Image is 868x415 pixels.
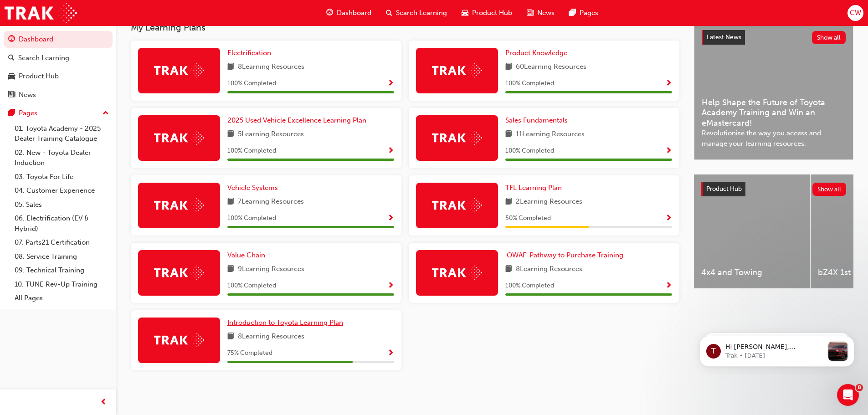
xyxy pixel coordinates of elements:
[11,146,113,170] a: 02. New - Toyota Dealer Induction
[537,8,555,18] span: News
[227,183,282,193] a: Vehicle Systems
[580,8,598,18] span: Pages
[665,280,672,292] button: Show Progress
[19,108,37,118] div: Pages
[227,196,234,208] span: book-icon
[11,291,113,305] a: All Pages
[154,266,204,280] img: Trak
[694,174,810,288] a: 4x4 and Towing
[516,196,582,208] span: 2 Learning Resources
[11,250,113,264] a: 08. Service Training
[519,4,562,22] a: news-iconNews
[11,236,113,250] a: 07. Parts21 Certification
[702,97,846,128] span: Help Shape the Future of Toyota Academy Training and Win an eMastercard!
[812,183,847,196] button: Show all
[432,266,482,280] img: Trak
[505,183,565,193] a: TFL Learning Plan
[850,8,861,18] span: CW
[238,61,304,73] span: 8 Learning Resources
[227,281,276,291] span: 100 % Completed
[702,30,846,45] a: Latest NewsShow all
[154,63,204,77] img: Trak
[505,48,571,58] a: Product Knowledge
[337,8,371,18] span: Dashboard
[462,7,468,19] span: car-icon
[238,331,304,343] span: 8 Learning Resources
[227,49,271,57] span: Electrification
[4,105,113,122] button: Pages
[432,63,482,77] img: Trak
[707,33,741,41] span: Latest News
[516,264,582,275] span: 8 Learning Resources
[238,264,304,275] span: 9 Learning Resources
[432,131,482,145] img: Trak
[11,277,113,292] a: 10. TUNE Rev-Up Training
[472,8,512,18] span: Product Hub
[702,128,846,149] span: Revolutionise the way you access and manage your learning resources.
[11,184,113,198] a: 04. Customer Experience
[227,61,234,73] span: book-icon
[4,50,113,67] a: Search Learning
[19,71,59,82] div: Product Hub
[227,129,234,140] span: book-icon
[19,90,36,100] div: News
[701,267,803,278] span: 4x4 and Towing
[847,5,863,21] button: CW
[701,182,846,196] a: Product HubShow all
[100,397,107,408] span: prev-icon
[4,87,113,103] a: News
[227,331,234,343] span: book-icon
[527,7,534,19] span: news-icon
[516,129,585,140] span: 11 Learning Resources
[665,147,672,155] span: Show Progress
[505,49,567,57] span: Product Knowledge
[4,31,113,48] a: Dashboard
[505,251,623,259] span: 'OWAF' Pathway to Purchase Training
[154,198,204,212] img: Trak
[505,196,512,208] span: book-icon
[387,282,394,290] span: Show Progress
[505,78,554,89] span: 100 % Completed
[227,184,278,192] span: Vehicle Systems
[154,131,204,145] img: Trak
[432,198,482,212] img: Trak
[387,280,394,292] button: Show Progress
[227,115,370,126] a: 2025 Used Vehicle Excellence Learning Plan
[505,61,512,73] span: book-icon
[505,146,554,156] span: 100 % Completed
[387,147,394,155] span: Show Progress
[387,80,394,88] span: Show Progress
[4,68,113,85] a: Product Hub
[18,53,69,63] div: Search Learning
[454,4,519,22] a: car-iconProduct Hub
[326,7,333,19] span: guage-icon
[665,145,672,157] button: Show Progress
[11,198,113,212] a: 05. Sales
[505,250,627,261] a: 'OWAF' Pathway to Purchase Training
[505,213,551,224] span: 50 % Completed
[505,115,571,126] a: Sales Fundamentals
[227,318,347,328] a: Introduction to Toyota Learning Plan
[706,185,742,193] span: Product Hub
[386,7,392,19] span: search-icon
[227,250,269,261] a: Value Chain
[505,116,568,124] span: Sales Fundamentals
[40,34,138,42] p: Message from Trak, sent 10w ago
[11,211,113,236] a: 06. Electrification (EV & Hybrid)
[665,78,672,89] button: Show Progress
[227,78,276,89] span: 100 % Completed
[812,31,846,44] button: Show all
[856,384,863,391] span: 8
[8,36,15,44] span: guage-icon
[665,215,672,223] span: Show Progress
[238,129,304,140] span: 5 Learning Resources
[227,264,234,275] span: book-icon
[387,78,394,89] button: Show Progress
[227,48,275,58] a: Electrification
[227,251,265,259] span: Value Chain
[396,8,447,18] span: Search Learning
[154,333,204,347] img: Trak
[505,264,512,275] span: book-icon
